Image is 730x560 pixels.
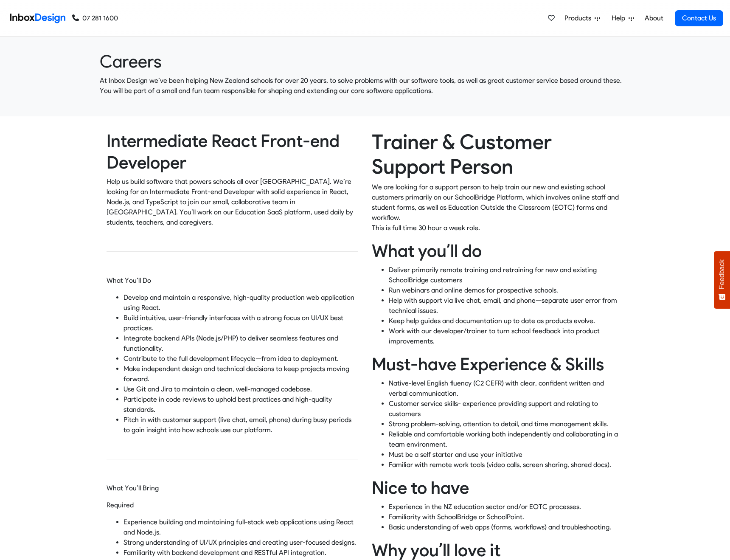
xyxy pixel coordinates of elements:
p: What You’ll Bring [107,483,358,493]
p: Develop and maintain a responsive, high-quality production web application using React. [124,293,358,313]
p: Contribute to the full development lifecycle—from idea to deployment. [124,354,358,364]
p: Familiar with remote work tools (video calls, screen sharing, shared docs). [389,460,623,470]
p: Deliver primarily remote training and retraining for new and existing SchoolBridge customers [389,265,623,285]
p: Must be a self starter and use your initiative [389,450,623,460]
p: Pitch in with customer support (live chat, email, phone) during busy periods to gain insight into... [124,415,358,435]
p: Keep help guides and documentation up to date as products evolve. [389,316,623,326]
p: Basic understanding of web apps (forms, workflows) and troubleshooting. [389,522,623,532]
a: About [642,10,665,27]
p: Participate in code reviews to uphold best practices and high-quality standards. [124,394,358,415]
p: Reliable and comfortable working both independently and collaborating in a team environment. [389,429,623,450]
a: Products [561,10,604,27]
a: Help [608,10,637,27]
p: At Inbox Design we’ve been helping New Zealand schools for over 20 years, to solve problems with ... [100,76,630,96]
p: Make independent design and technical decisions to keep projects moving forward. [124,364,358,384]
span: Help [612,13,629,23]
h1: Trainer & Customer Support Person [372,130,623,179]
span: Products [564,13,595,23]
p: Strong understanding of UI/UX principles and creating user-focused designs. [124,537,358,548]
p: Build intuitive, user-friendly interfaces with a strong focus on UI/UX best practices. [124,313,358,333]
p: We are looking for a support person to help train our new and existing school customers primarily... [372,182,623,233]
p: Help with support via live chat, email, and phone—separate user error from technical issues. [389,295,623,316]
p: Required [107,500,358,510]
h2: Must-have Experience & Skills [372,353,623,375]
h2: Nice to have [372,477,623,498]
button: Feedback - Show survey [714,251,730,309]
a: 07 281 1600 [72,13,118,23]
span: Feedback [718,259,726,289]
p: Run webinars and online demos for prospective schools. [389,285,623,295]
h2: What you’ll do [372,240,623,262]
p: Native-level English fluency (C2 CEFR) with clear, confident written and verbal communication. [389,378,623,399]
a: Contact Us [675,10,723,26]
p: Experience building and maintaining full-stack web applications using React and Node.js. [124,517,358,537]
p: Familiarity with SchoolBridge or SchoolPoint. [389,512,623,522]
p: Strong problem-solving, attention to detail, and time management skills. [389,419,623,429]
p: Work with our developer/trainer to turn school feedback into product improvements. [389,326,623,346]
p: Help us build software that powers schools all over [GEOGRAPHIC_DATA]. We’re looking for an Inter... [107,177,358,228]
p: What You’ll Do [107,276,358,286]
p: Familiarity with backend development and RESTful API integration. [124,548,358,558]
heading: Careers [100,51,630,72]
p: Integrate backend APIs (Node.js/PHP) to deliver seamless features and functionality. [124,333,358,354]
h2: Intermediate React Front-end Developer [107,130,358,173]
p: Use Git and Jira to maintain a clean, well-managed codebase. [124,384,358,394]
p: Experience in the NZ education sector and/or EOTC processes. [389,502,623,512]
p: Customer service skills- experience providing support and relating to customers [389,399,623,419]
